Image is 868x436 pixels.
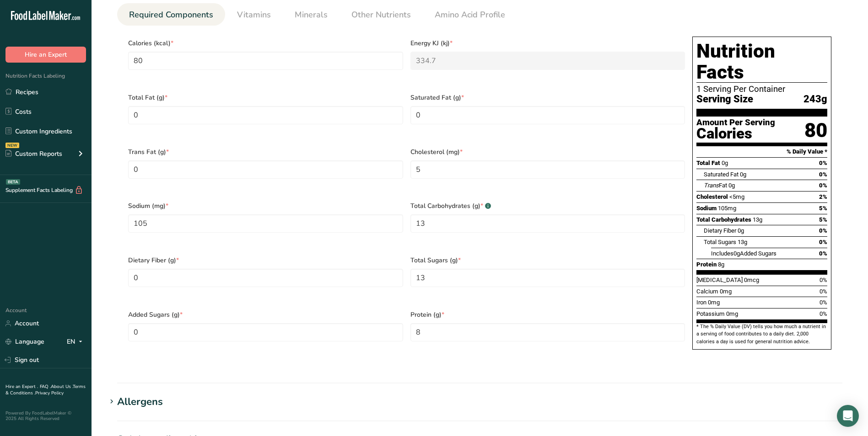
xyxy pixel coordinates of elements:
[128,93,403,102] span: Total Fat (g)
[696,193,728,200] span: Cholesterol
[819,276,827,283] span: 0%
[295,9,328,21] span: Minerals
[117,394,163,409] div: Allergens
[819,205,827,212] span: 5%
[720,288,732,295] span: 0mg
[704,182,727,189] span: Fat
[708,299,720,306] span: 0mg
[5,47,86,63] button: Hire an Expert
[696,276,743,283] span: [MEDICAL_DATA]
[740,171,746,178] span: 0g
[819,239,827,245] span: 0%
[410,147,685,157] span: Cholesterol (mg)
[128,255,403,265] span: Dietary Fiber (g)
[819,160,827,166] span: 0%
[129,9,213,21] span: Required Components
[696,118,775,127] div: Amount Per Serving
[128,38,403,48] span: Calories (kcal)
[696,160,720,166] span: Total Fat
[696,85,827,94] div: 1 Serving Per Container
[819,227,827,234] span: 0%
[5,383,86,396] a: Terms & Conditions .
[67,336,86,347] div: EN
[696,146,827,157] section: % Daily Value *
[726,310,738,317] span: 0mg
[351,9,411,21] span: Other Nutrients
[819,182,827,189] span: 0%
[711,250,776,257] span: Includes Added Sugars
[718,205,736,212] span: 105mg
[718,261,724,268] span: 8g
[804,118,827,143] div: 80
[722,160,728,166] span: 0g
[410,93,685,102] span: Saturated Fat (g)
[5,149,62,159] div: Custom Reports
[5,143,19,148] div: NEW
[803,94,827,105] span: 243g
[704,182,719,189] i: Trans
[696,299,706,306] span: Iron
[128,147,403,157] span: Trans Fat (g)
[696,216,751,223] span: Total Carbohydrates
[696,310,725,317] span: Potassium
[5,410,86,421] div: Powered By FoodLabelMaker © 2025 All Rights Reserved
[128,201,403,211] span: Sodium (mg)
[819,193,827,200] span: 2%
[837,405,859,427] div: Open Intercom Messenger
[704,239,736,245] span: Total Sugars
[696,323,827,346] section: * The % Daily Value (DV) tells you how much a nutrient in a serving of food contributes to a dail...
[744,276,759,283] span: 0mcg
[5,334,44,350] a: Language
[696,288,718,295] span: Calcium
[819,288,827,295] span: 0%
[704,227,736,234] span: Dietary Fiber
[738,227,744,234] span: 0g
[5,383,38,390] a: Hire an Expert .
[696,205,717,212] span: Sodium
[704,171,739,178] span: Saturated Fat
[35,390,64,396] a: Privacy Policy
[40,383,51,390] a: FAQ .
[51,383,73,390] a: About Us .
[819,171,827,178] span: 0%
[410,38,685,48] span: Energy KJ (kj)
[738,239,747,245] span: 13g
[128,310,403,319] span: Added Sugars (g)
[733,250,740,257] span: 0g
[819,299,827,306] span: 0%
[410,310,685,319] span: Protein (g)
[237,9,271,21] span: Vitamins
[753,216,762,223] span: 13g
[435,9,505,21] span: Amino Acid Profile
[696,261,717,268] span: Protein
[819,216,827,223] span: 5%
[696,94,753,105] span: Serving Size
[696,41,827,83] h1: Nutrition Facts
[819,250,827,257] span: 0%
[728,182,735,189] span: 0g
[696,127,775,140] div: Calories
[819,310,827,317] span: 0%
[410,201,685,211] span: Total Carbohydrates (g)
[6,179,20,185] div: BETA
[729,193,744,200] span: <5mg
[410,255,685,265] span: Total Sugars (g)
